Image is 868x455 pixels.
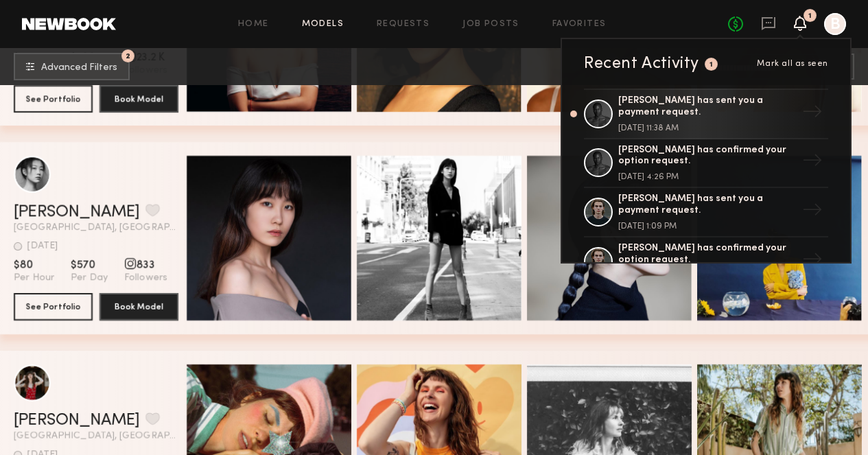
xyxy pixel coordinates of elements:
[584,237,828,287] a: [PERSON_NAME] has confirmed your option request.→
[238,20,269,29] a: Home
[14,258,54,272] span: $80
[709,61,714,69] div: 1
[584,56,699,72] div: Recent Activity
[124,258,167,272] span: 833
[71,258,108,272] span: $570
[462,20,519,29] a: Job Posts
[41,63,117,73] span: Advanced Filters
[618,243,797,266] div: [PERSON_NAME] has confirmed your option request.
[14,432,178,441] span: [GEOGRAPHIC_DATA], [GEOGRAPHIC_DATA]
[618,95,797,119] div: [PERSON_NAME] has sent you a payment request.
[99,85,178,113] button: Book Model
[618,222,797,231] div: [DATE] 1:09 PM
[584,188,828,237] a: [PERSON_NAME] has sent you a payment request.[DATE] 1:09 PM→
[797,244,828,279] div: →
[377,20,430,29] a: Requests
[124,272,167,284] span: Followers
[14,223,178,233] span: [GEOGRAPHIC_DATA], [GEOGRAPHIC_DATA]
[14,53,130,80] button: 2Advanced Filters
[552,20,607,29] a: Favorites
[584,139,828,189] a: [PERSON_NAME] has confirmed your option request.[DATE] 4:26 PM→
[126,53,130,59] span: 2
[618,194,797,217] div: [PERSON_NAME] has sent you a payment request.
[618,173,797,181] div: [DATE] 4:26 PM
[14,85,93,113] button: See Portfolio
[797,96,828,132] div: →
[14,412,140,429] a: [PERSON_NAME]
[757,60,828,68] span: Mark all as seen
[808,12,812,20] div: 1
[618,124,797,132] div: [DATE] 11:38 AM
[797,194,828,230] div: →
[27,242,58,251] div: [DATE]
[618,145,797,168] div: [PERSON_NAME] has confirmed your option request.
[99,293,178,320] button: Book Model
[14,204,140,220] a: [PERSON_NAME]
[584,89,828,139] a: [PERSON_NAME] has sent you a payment request.[DATE] 11:38 AM→
[824,13,846,35] a: B
[302,20,344,29] a: Models
[14,293,93,320] button: See Portfolio
[797,145,828,180] div: →
[14,272,54,284] span: Per Hour
[71,272,108,284] span: Per Day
